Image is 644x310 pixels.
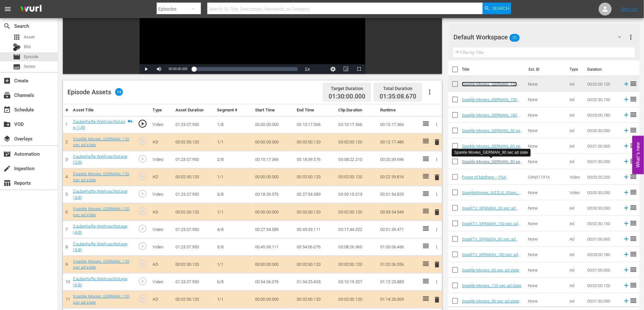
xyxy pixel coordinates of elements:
button: Playback Rate [301,64,314,74]
td: 00:12:17.486 [378,133,419,151]
td: Video [150,238,173,256]
td: 6/8 [215,273,253,291]
td: 00:00:30.030 [585,185,620,200]
td: 00:03:00.180 [585,247,620,262]
a: Sparkle Movies_GERMAN_180 sec ad slate [462,113,520,122]
button: Search [483,3,511,14]
span: more_vert [627,33,635,41]
span: 01:35:08.670 [380,93,416,100]
td: 00:00:00.000 [253,133,294,151]
td: 00:08:26.965 [336,238,378,256]
a: Zauberhafte Weihnachtstage (3/8) [73,189,128,200]
span: Channels [3,91,11,99]
td: 00:02:30.150 [585,216,620,231]
td: 00:10:17.366 [253,151,294,168]
span: menu [4,5,12,13]
span: reorder [630,142,638,150]
a: Zauberhafte Weihnachtstage (2/8) [73,154,128,165]
td: Video [567,169,585,185]
span: reorder [630,80,638,88]
td: 00:02:00.120 [336,203,378,221]
img: ans4CAIJ8jUAAAAAAAAAAAAAAAAAAAAAAAAgQb4GAAAAAAAAAAAAAAAAAAAAAAAAJMjXAAAAAAAAAAAAAAAAAAAAAAAAgAT5G... [15,2,46,17]
span: Episode [24,54,38,60]
td: Ad [567,262,585,278]
th: Clip Duration [336,104,378,116]
span: delete [433,208,441,216]
td: 1/1 [215,291,253,308]
span: reorder [630,281,638,289]
td: 00:03:00.180 [585,107,620,123]
td: 01:02:06.556 [378,256,419,273]
svg: Add to Episode [623,266,630,274]
td: 00:01:00.060 [585,138,620,154]
span: 20 [510,31,520,45]
td: 1/1 [215,133,253,151]
a: Sparkle Movies_GERMAN_120 sec ad slate [73,294,129,305]
svg: Add to Episode [623,189,630,196]
td: 00:02:00.120 [173,169,214,186]
th: Runtime [378,104,419,116]
td: 00:10:17.366 [378,116,419,133]
span: reorder [630,297,638,305]
button: delete [433,172,441,182]
td: 00:01:00.060 [585,262,620,278]
th: Asset Duration [173,104,214,116]
span: Ingestion [3,165,11,172]
span: play_circle_outline [138,276,148,286]
a: Sparkle Movies_GERMAN_90 sec ad slate [462,159,523,169]
span: 01:30:00.000 [329,93,365,100]
span: Series [13,63,21,71]
td: 00:31:54.829 [378,186,419,203]
td: 8 [63,238,71,256]
td: 01:14:26.003 [378,291,419,308]
td: 00:00:00.000 [253,256,294,273]
span: Search [3,22,11,30]
th: Title [462,60,525,78]
td: 1/1 [215,256,253,273]
span: Schedule [3,106,11,114]
button: Open Feedback Widget [632,136,644,174]
th: Type [566,60,584,78]
td: 00:20:39.696 [378,151,419,168]
td: 00:02:00.120 [173,203,214,221]
div: Sparkle Movies_GERMAN_90 sec ad slate [454,150,528,155]
td: 00:10:19.327 [336,273,378,291]
svg: Add to Episode [623,235,630,243]
td: 00:02:00.120 [294,291,336,308]
td: 01:23:07.950 [173,273,214,291]
td: AD [150,169,173,186]
th: Asset Title [71,104,135,116]
td: Video [150,151,173,168]
td: 3/8 [215,186,253,203]
span: Automation [3,150,11,158]
td: 00:10:17.366 [294,116,336,133]
td: 4/8 [215,221,253,238]
td: None [526,293,567,309]
span: play_circle_outline [138,189,148,199]
a: Zauberhafte Weihnachtstage (6/8) [73,276,128,287]
span: Overlays [3,135,11,143]
span: VOD [3,120,11,128]
span: reorder [630,266,638,274]
a: Zauberhafte Weihnachtstage (5/8) [73,242,128,253]
span: play_circle_outline [138,171,148,181]
td: 5/8 [215,238,253,256]
svg: Add to Episode [623,96,630,103]
a: Sparkle Movies_120 sec ad slate [462,283,522,288]
td: Ad [567,92,585,107]
a: Sparkle Movies_GERMAN_120 sec ad slate [73,259,129,270]
td: 01:23:07.950 [173,186,214,203]
svg: Add to Episode [623,142,630,150]
th: Duration [584,60,622,78]
span: play_circle_outline [138,119,148,129]
div: Total Duration [380,84,416,93]
td: Video [150,186,173,203]
a: Sparkle Movies_GERMAN_150 sec ad slate [462,97,520,107]
td: 00:09:15.013 [336,186,378,203]
td: Ad [567,216,585,231]
td: 00:02:00.120 [294,256,336,273]
td: None [526,123,567,138]
td: 00:00:00.000 [253,203,294,221]
a: Power of Mothers – PSA [462,175,507,180]
td: 01:12:25.883 [378,273,419,291]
